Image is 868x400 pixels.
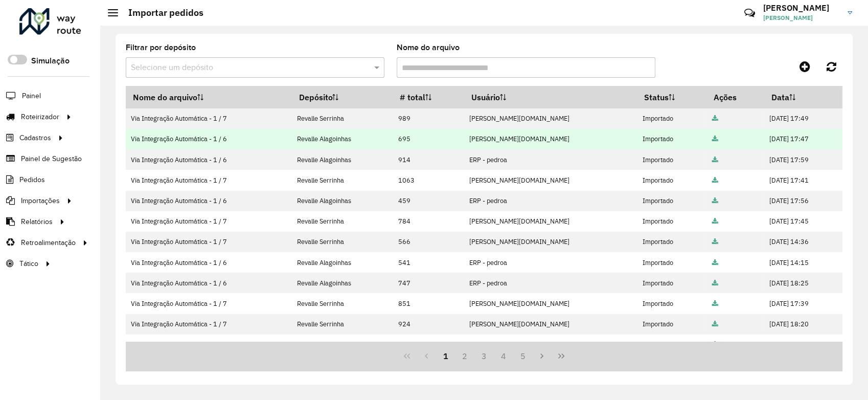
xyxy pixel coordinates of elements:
td: Via Integração Automática - 1 / 6 [126,191,292,211]
td: ERP - pedroa [464,335,637,355]
span: Pedidos [19,174,45,185]
td: 924 [393,314,464,335]
th: Data [764,86,842,108]
td: Importado [637,149,706,170]
td: Revalle Alagoinhas [292,335,393,355]
td: Importado [637,170,706,190]
td: [PERSON_NAME][DOMAIN_NAME] [464,211,637,232]
td: 566 [393,232,464,252]
td: Importado [637,314,706,335]
td: [DATE] 14:36 [764,232,842,252]
td: Importado [637,108,706,129]
td: [DATE] 18:01 [764,335,842,355]
button: Last Page [552,346,571,366]
td: ERP - pedroa [464,149,637,170]
td: ERP - pedroa [464,252,637,273]
a: Arquivo completo [712,258,718,267]
td: 784 [393,211,464,232]
td: [DATE] 17:45 [764,211,842,232]
a: Arquivo completo [712,237,718,246]
td: [PERSON_NAME][DOMAIN_NAME] [464,232,637,252]
td: 851 [393,293,464,314]
td: 1063 [393,170,464,190]
button: 1 [436,346,455,366]
td: Importado [637,273,706,293]
td: Revalle Serrinha [292,108,393,129]
td: Via Integração Automática - 1 / 6 [126,252,292,273]
td: 747 [393,273,464,293]
td: ERP - pedroa [464,273,637,293]
td: Via Integração Automática - 1 / 6 [126,273,292,293]
h2: Importar pedidos [118,7,203,18]
a: Arquivo completo [712,340,718,349]
a: Arquivo completo [712,176,718,185]
span: [PERSON_NAME] [763,13,840,23]
td: 459 [393,191,464,211]
a: Arquivo completo [712,155,718,164]
td: Importado [637,211,706,232]
button: Next Page [532,346,552,366]
a: Arquivo completo [712,320,718,328]
span: Tático [19,258,38,269]
label: Simulação [31,55,70,67]
span: Roteirizador [21,112,59,122]
td: [PERSON_NAME][DOMAIN_NAME] [464,129,637,149]
td: 989 [393,108,464,129]
td: Via Integração Automática - 1 / 6 [126,129,292,149]
td: Revalle Alagoinhas [292,273,393,293]
td: [DATE] 17:59 [764,149,842,170]
a: Contato Rápido [739,2,761,24]
label: Filtrar por depósito [126,41,196,54]
td: Via Integração Automática - 1 / 7 [126,170,292,190]
td: Importado [637,191,706,211]
td: ERP - pedroa [464,191,637,211]
a: Arquivo completo [712,217,718,226]
td: Via Integração Automática - 1 / 7 [126,108,292,129]
td: Importado [637,335,706,355]
td: [DATE] 18:20 [764,314,842,335]
button: 4 [494,346,513,366]
td: [PERSON_NAME][DOMAIN_NAME] [464,314,637,335]
td: Via Integração Automática - 1 / 7 [126,293,292,314]
td: Via Integração Automática - 1 / 6 [126,335,292,355]
button: 5 [513,346,533,366]
td: [PERSON_NAME][DOMAIN_NAME] [464,293,637,314]
span: Painel de Sugestão [21,153,82,164]
th: Usuário [464,86,637,108]
td: [DATE] 17:41 [764,170,842,190]
td: Revalle Serrinha [292,314,393,335]
a: Arquivo completo [712,196,718,205]
td: Revalle Serrinha [292,170,393,190]
span: Importações [21,195,60,206]
td: [PERSON_NAME][DOMAIN_NAME] [464,170,637,190]
a: Arquivo completo [712,114,718,123]
td: [DATE] 17:39 [764,293,842,314]
td: Revalle Serrinha [292,211,393,232]
td: 591 [393,335,464,355]
td: [PERSON_NAME][DOMAIN_NAME] [464,108,637,129]
td: 914 [393,149,464,170]
h3: [PERSON_NAME] [763,3,840,13]
td: Importado [637,232,706,252]
td: [DATE] 14:15 [764,252,842,273]
span: Painel [22,91,41,101]
th: Depósito [292,86,393,108]
td: Importado [637,293,706,314]
td: Revalle Serrinha [292,293,393,314]
td: Via Integração Automática - 1 / 7 [126,211,292,232]
th: Ações [706,86,764,108]
td: Via Integração Automática - 1 / 7 [126,314,292,335]
td: Via Integração Automática - 1 / 7 [126,232,292,252]
th: Status [637,86,706,108]
td: Revalle Serrinha [292,232,393,252]
span: Cadastros [19,132,51,143]
td: [DATE] 17:49 [764,108,842,129]
td: Revalle Alagoinhas [292,252,393,273]
td: 695 [393,129,464,149]
td: Revalle Alagoinhas [292,149,393,170]
th: # total [393,86,464,108]
td: 541 [393,252,464,273]
span: Retroalimentação [21,237,76,248]
td: [DATE] 17:56 [764,191,842,211]
a: Arquivo completo [712,135,718,143]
